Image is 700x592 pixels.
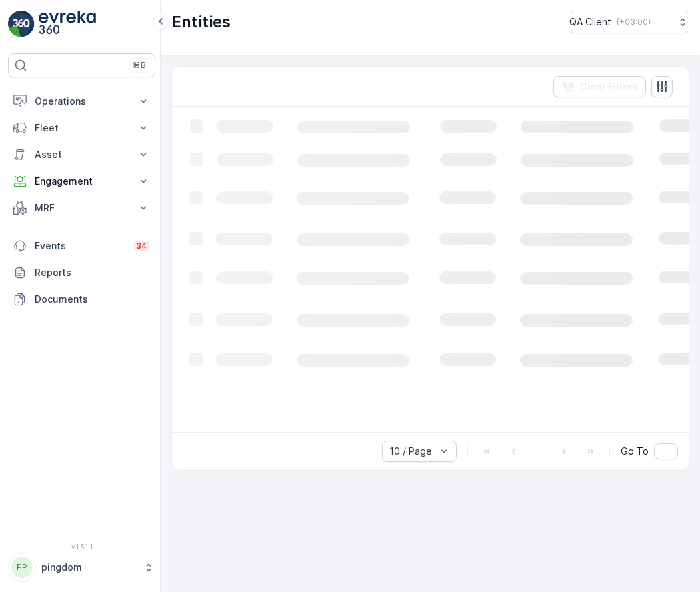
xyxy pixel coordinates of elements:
a: Reports [8,259,155,286]
p: Engagement [35,175,129,188]
p: Clear Filters [580,80,638,93]
span: Go To [621,445,649,458]
img: logo [8,11,35,37]
button: Clear Filters [553,76,646,97]
p: QA Client [569,15,611,29]
p: Reports [35,266,150,279]
a: Events34 [8,233,155,259]
img: logo_light-DOdMpM7g.png [39,11,96,37]
span: v 1.51.1 [8,543,155,551]
a: Documents [8,286,155,313]
button: QA Client(+03:00) [569,11,689,33]
p: Fleet [35,121,129,135]
p: Documents [35,293,150,306]
button: Engagement [8,168,155,195]
button: Asset [8,141,155,168]
button: MRF [8,195,155,221]
button: Operations [8,88,155,115]
p: 34 [136,241,147,251]
p: pingdom [41,561,137,574]
p: Entities [171,11,231,33]
p: Operations [35,95,129,108]
p: ( +03:00 ) [617,17,651,27]
p: MRF [35,201,129,215]
button: PPpingdom [8,553,155,581]
button: Fleet [8,115,155,141]
p: ⌘B [133,60,146,71]
div: PP [11,557,33,578]
p: Events [35,239,125,253]
p: Asset [35,148,129,161]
